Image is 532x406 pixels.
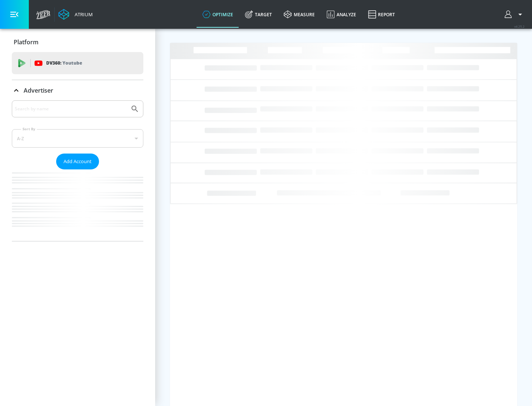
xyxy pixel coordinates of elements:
a: measure [278,1,321,28]
input: Search by name [15,104,127,114]
a: Analyze [321,1,362,28]
p: DV360: [46,59,82,67]
nav: list of Advertiser [12,169,143,241]
p: Platform [14,38,38,46]
div: Platform [12,32,143,52]
a: optimize [197,1,239,28]
div: Advertiser [12,100,143,241]
a: Target [239,1,278,28]
button: Add Account [56,154,99,169]
span: v 4.25.2 [514,24,525,28]
label: Sort By [21,127,37,131]
div: A-Z [12,129,143,148]
div: DV360: Youtube [12,52,143,74]
span: Add Account [64,157,92,166]
a: Atrium [58,9,93,20]
p: Youtube [62,59,82,67]
div: Atrium [72,11,93,18]
div: Advertiser [12,80,143,101]
a: Report [362,1,401,28]
p: Advertiser [24,86,53,94]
